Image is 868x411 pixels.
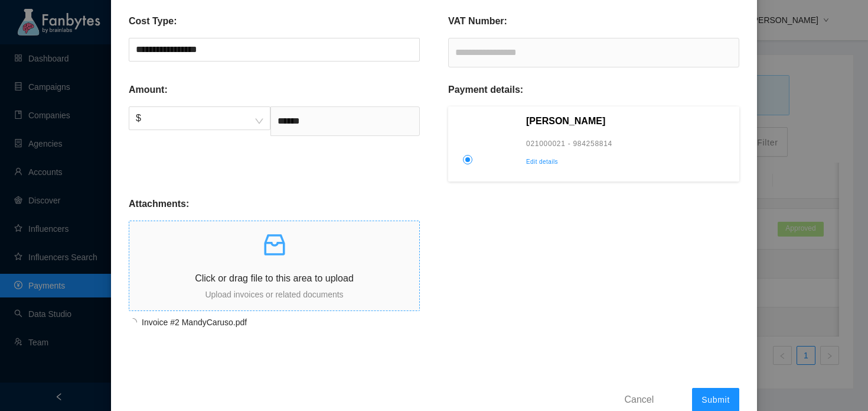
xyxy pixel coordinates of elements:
span: Cancel [624,392,654,407]
span: inboxClick or drag file to this area to uploadUpload invoices or related documents [129,221,419,310]
span: inbox [260,231,289,259]
span: $ [136,107,263,130]
p: Cost Type: [129,14,177,28]
p: Amount: [129,83,168,97]
p: Click or drag file to this area to upload [129,271,419,286]
p: Attachments: [129,197,189,211]
p: Upload invoices or related documents [129,288,419,301]
p: [PERSON_NAME] [526,114,732,128]
span: Invoice #2 MandyCaruso.pdf [137,316,406,329]
span: loading [128,317,138,327]
p: VAT Number: [448,14,507,28]
p: Edit details [526,157,732,167]
p: 021000021 - 984258814 [526,138,732,150]
p: Payment details: [448,83,523,97]
button: Cancel [615,390,663,409]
